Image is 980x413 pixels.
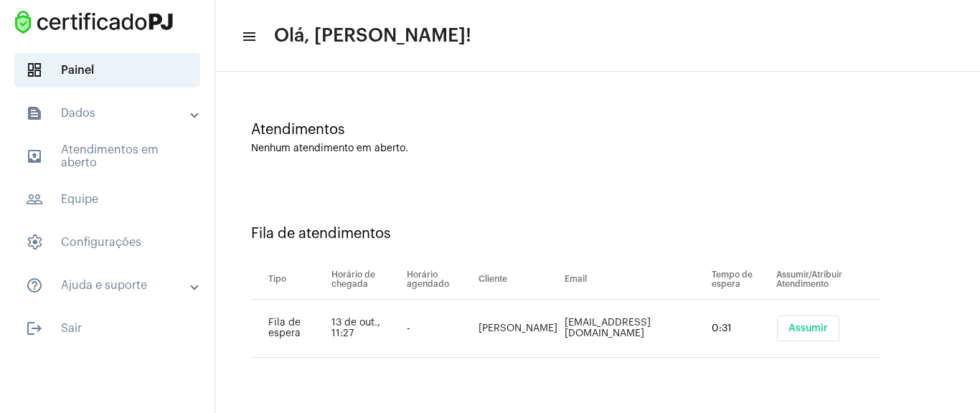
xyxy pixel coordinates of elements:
[241,28,255,45] mat-icon: sidenav icon
[26,105,192,122] mat-panel-title: Dados
[14,53,200,87] span: Painel
[26,148,43,165] mat-icon: sidenav icon
[26,320,43,337] mat-icon: sidenav icon
[14,139,200,174] span: Atendimentos em aberto
[26,191,43,208] mat-icon: sidenav icon
[251,122,944,138] div: Atendimentos
[26,234,43,251] span: sidenav icon
[9,268,215,303] mat-expansion-panel-header: sidenav iconAjuda e suporte
[14,182,200,217] span: Equipe
[14,225,200,260] span: Configurações
[251,226,944,242] div: Fila de atendimentos
[251,300,328,358] td: Fila de espera
[776,315,880,341] mat-chip-list: selection
[26,62,43,79] span: sidenav icon
[475,260,561,300] th: Cliente
[251,143,944,154] div: Nenhum atendimento em aberto.
[708,300,773,358] td: 0:31
[777,315,839,341] button: Assumir
[26,105,43,122] mat-icon: sidenav icon
[274,24,471,47] span: Olá, [PERSON_NAME]!
[11,7,176,37] img: fba4626d-73b5-6c3e-879c-9397d3eee438.png
[475,300,561,358] td: [PERSON_NAME]
[328,260,402,300] th: Horário de chegada
[251,260,328,300] th: Tipo
[561,300,708,358] td: [EMAIL_ADDRESS][DOMAIN_NAME]
[561,260,708,300] th: Email
[403,260,475,300] th: Horário agendado
[773,260,880,300] th: Assumir/Atribuir Atendimento
[9,96,215,130] mat-expansion-panel-header: sidenav iconDados
[708,260,773,300] th: Tempo de espera
[14,311,200,346] span: Sair
[403,300,475,358] td: -
[26,277,43,294] mat-icon: sidenav icon
[328,300,402,358] td: 13 de out., 11:27
[788,323,828,333] span: Assumir
[26,277,192,294] mat-panel-title: Ajuda e suporte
